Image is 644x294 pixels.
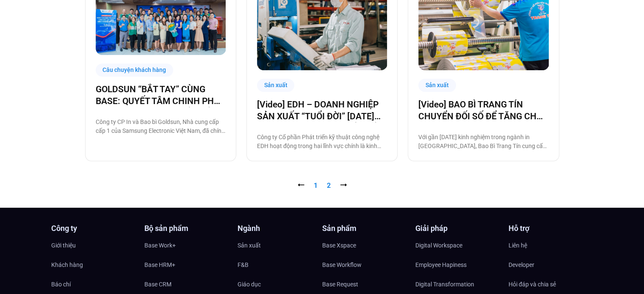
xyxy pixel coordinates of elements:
a: Base Xspace [322,239,407,252]
a: Khách hàng [51,258,136,271]
div: Sản xuất [418,79,456,92]
a: Digital Workspace [415,239,500,252]
span: Employee Hapiness [415,258,467,271]
span: Digital Workspace [415,239,462,252]
nav: Pagination [85,181,559,191]
a: Hỏi đáp và chia sẻ [509,278,593,291]
span: Sản xuất [238,239,261,252]
div: Câu chuyện khách hàng [96,63,174,77]
div: Sản xuất [257,79,295,92]
a: [Video] EDH – DOANH NGHIỆP SẢN XUẤT “TUỔI ĐỜI” [DATE] VÀ CÂU CHUYỆN CHUYỂN ĐỔI SỐ CÙNG [DOMAIN_NAME] [257,99,387,122]
a: Sản xuất [238,239,322,252]
h4: Giải pháp [415,225,500,232]
h4: Sản phẩm [322,225,407,232]
a: Employee Hapiness [415,258,500,271]
p: Công ty Cổ phần Phát triển kỹ thuật công nghệ EDH hoạt động trong hai lĩnh vực chính là kinh doan... [257,133,387,151]
span: 1 [314,181,318,190]
h4: Ngành [238,225,322,232]
a: 2 [327,181,331,190]
h4: Công ty [51,225,136,232]
a: Giáo dục [238,278,322,291]
a: ⭢ [340,181,347,190]
span: F&B [238,258,249,271]
span: Developer [509,258,534,271]
a: Giới thiệu [51,239,136,252]
h4: Hỗ trợ [509,225,593,232]
p: Công ty CP In và Bao bì Goldsun, Nhà cung cấp cấp 1 của Samsung Electronic Việt Nam, đã chính thứ... [96,118,226,135]
span: Giới thiệu [51,239,76,252]
a: GOLDSUN “BẮT TAY” CÙNG BASE: QUYẾT TÂM CHINH PHỤC CHẶNG ĐƯỜNG CHUYỂN ĐỔI SỐ TOÀN DIỆN [96,83,226,107]
a: Base HRM+ [144,258,229,271]
a: Base Work+ [144,239,229,252]
a: Digital Transformation [415,278,500,291]
a: Base CRM [144,278,229,291]
span: Liên hệ [509,239,527,252]
span: Base Request [322,278,358,291]
span: Base Workflow [322,258,362,271]
a: Developer [509,258,593,271]
span: Base HRM+ [144,258,175,271]
span: Giáo dục [238,278,261,291]
span: Khách hàng [51,258,83,271]
span: Base CRM [144,278,171,291]
a: [Video] BAO BÌ TRANG TÍN CHUYỂN ĐỐI SỐ ĐỂ TĂNG CHẤT LƯỢNG, GIẢM CHI PHÍ [418,99,548,122]
a: Base Workflow [322,258,407,271]
span: Base Xspace [322,239,356,252]
h4: Bộ sản phẩm [144,225,229,232]
a: Liên hệ [509,239,593,252]
span: Digital Transformation [415,278,474,291]
a: Base Request [322,278,407,291]
p: Với gần [DATE] kinh nghiệm trong ngành in [GEOGRAPHIC_DATA], Bao Bì Trang Tín cung cấp tất cả các... [418,133,548,151]
a: Báo chí [51,278,136,291]
span: ⭠ [298,181,304,190]
a: F&B [238,258,322,271]
span: Hỏi đáp và chia sẻ [509,278,556,291]
span: Báo chí [51,278,71,291]
span: Base Work+ [144,239,176,252]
